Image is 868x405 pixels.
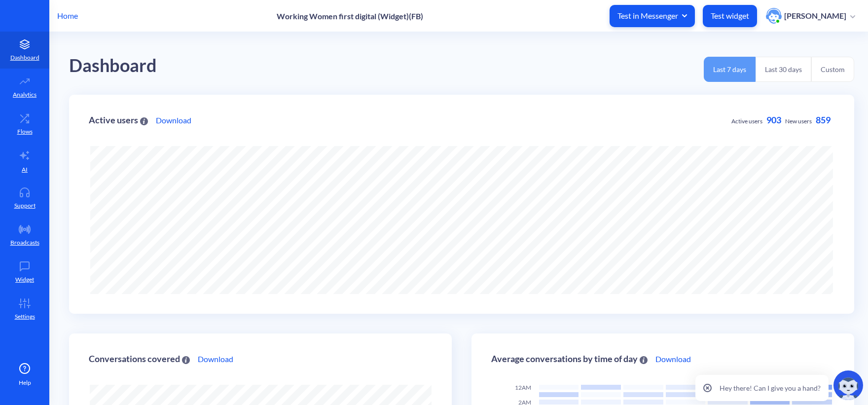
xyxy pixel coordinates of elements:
p: Flows [17,127,33,136]
span: 903 [766,114,781,125]
button: Last 30 days [756,57,811,82]
p: Hey there! Can I give you a hand? [720,383,821,393]
div: Conversations covered [89,354,190,364]
span: 859 [816,114,831,125]
p: Test widget [711,11,749,21]
button: Last 7 days [704,57,756,82]
p: Analytics [13,90,36,99]
button: Test in Messenger [610,5,695,27]
span: 12AM [515,384,531,391]
button: Custom [811,57,854,82]
p: Support [14,201,36,210]
a: Download [156,114,191,126]
div: Active users [89,115,148,125]
img: user photo [766,8,782,24]
div: Dashboard [69,52,157,80]
p: Broadcasts [10,238,39,247]
p: AI [22,165,28,174]
a: Download [655,353,691,365]
p: Working Women first digital (Widget)(FB) [277,11,423,21]
p: Settings [15,312,35,321]
span: Test in Messenger [617,10,687,21]
span: Active users [731,117,762,125]
p: Widget [15,275,34,284]
p: Home [57,10,78,22]
span: Help [19,378,31,387]
div: Average conversations by time of day [491,354,648,364]
button: user photo[PERSON_NAME] [761,7,860,25]
span: New users [785,117,812,125]
button: Test widget [703,5,757,27]
img: copilot-icon.svg [833,370,863,400]
a: Download [198,353,233,365]
p: [PERSON_NAME] [784,10,846,21]
p: Dashboard [10,53,39,62]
